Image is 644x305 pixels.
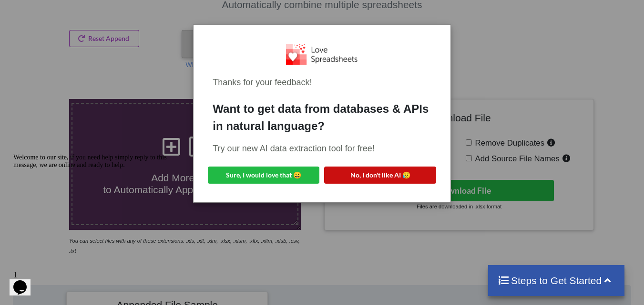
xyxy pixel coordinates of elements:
[10,267,40,295] iframe: chat widget
[286,44,358,64] img: Logo.png
[324,167,436,184] button: No, I don't like AI 😥
[213,142,431,155] div: Try our new AI data extraction tool for free!
[213,76,431,89] div: Thanks for your feedback!
[208,167,319,184] button: Sure, I would love that 😀
[10,150,181,262] iframe: chat widget
[213,100,431,135] div: Want to get data from databases & APIs in natural language?
[4,4,157,19] span: Welcome to our site, if you need help simply reply to this message, we are online and ready to help.
[498,275,615,286] h4: Steps to Get Started
[4,4,175,19] div: Welcome to our site, if you need help simply reply to this message, we are online and ready to help.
